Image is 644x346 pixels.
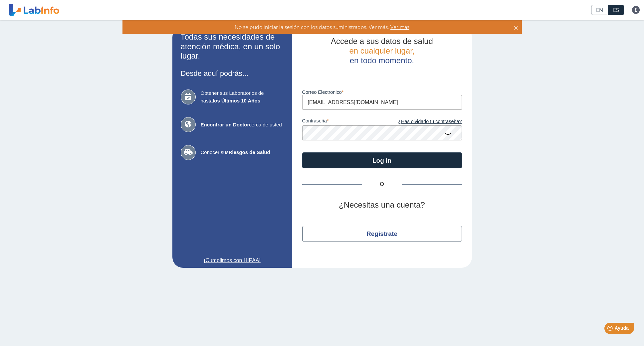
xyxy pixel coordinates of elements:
button: Log In [302,152,462,168]
iframe: Help widget launcher [585,320,637,339]
span: cerca de usted [201,121,284,129]
span: en cualquier lugar, [349,46,414,55]
span: en todo momento. [350,56,414,65]
b: Riesgos de Salud [229,149,270,155]
b: los Últimos 10 Años [213,98,260,103]
h2: ¿Necesitas una cuenta? [302,200,462,210]
label: contraseña [302,118,382,125]
span: Ver más [389,23,409,31]
a: EN [591,5,608,15]
a: ¿Has olvidado tu contraseña? [382,118,462,125]
span: Accede a sus datos de salud [331,37,433,46]
b: Encontrar un Doctor [201,122,249,127]
button: Regístrate [302,226,462,242]
a: ¡Cumplimos con HIPAA! [181,257,284,264]
span: O [362,180,402,188]
label: Correo Electronico [302,89,462,95]
span: No se pudo iniciar la sesión con los datos suministrados. Ver más. [235,23,389,31]
h3: Desde aquí podrás... [181,69,284,78]
span: Conocer sus [201,149,284,156]
span: Obtener sus Laboratorios de hasta [201,89,284,104]
h2: Todas sus necesidades de atención médica, en un solo lugar. [181,32,284,61]
a: ES [608,5,624,15]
